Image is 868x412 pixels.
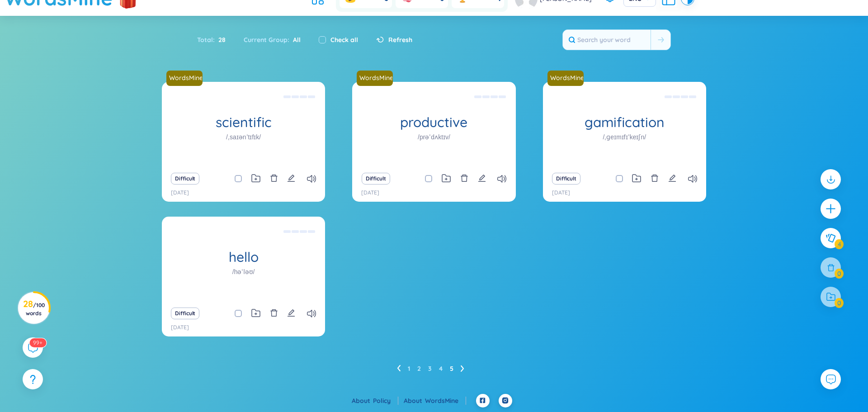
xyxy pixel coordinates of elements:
[408,361,410,376] li: 1
[270,174,278,182] span: delete
[232,267,255,277] h1: /həˈləʊ/
[450,362,453,375] a: 5
[171,308,199,319] button: Difficult
[171,189,189,197] p: [DATE]
[563,30,651,50] input: Search your word
[651,172,659,185] button: delete
[171,173,199,185] button: Difficult
[235,30,310,49] div: Current Group :
[362,173,390,185] button: Difficult
[428,361,432,376] li: 3
[23,300,45,317] h3: 28
[171,323,189,332] p: [DATE]
[428,362,432,375] a: 3
[603,132,646,142] h1: /ˌɡeɪmɪfɪˈkeɪʃn/
[330,35,358,45] label: Check all
[29,338,46,347] sup: 582
[439,361,443,376] li: 4
[357,71,396,86] a: WordsMine
[552,189,570,197] p: [DATE]
[547,73,585,82] a: WordsMine
[215,35,226,45] span: 28
[460,172,468,185] button: delete
[287,172,295,185] button: edit
[197,30,235,49] div: Total :
[668,174,676,182] span: edit
[408,362,410,375] a: 1
[166,71,206,86] a: WordsMine
[651,174,659,182] span: delete
[226,132,261,142] h1: /ˌsaɪənˈtɪfɪk/
[450,361,453,376] li: 5
[289,36,301,44] span: All
[478,174,486,182] span: edit
[356,73,394,82] a: WordsMine
[460,174,468,182] span: delete
[162,114,325,130] h1: scientific
[270,309,278,317] span: delete
[825,203,836,214] span: plus
[543,114,706,130] h1: gamification
[417,361,421,376] li: 2
[547,71,587,86] a: WordsMine
[439,362,443,375] a: 4
[287,174,295,182] span: edit
[352,114,515,130] h1: productive
[287,309,295,317] span: edit
[352,396,398,406] div: About
[165,73,203,82] a: WordsMine
[26,302,45,317] span: / 100 words
[478,172,486,185] button: edit
[404,396,466,406] div: About
[388,35,412,45] span: Refresh
[270,307,278,320] button: delete
[425,397,466,405] a: WordsMine
[418,132,450,142] h1: /prəˈdʌktɪv/
[373,397,398,405] a: Policy
[287,307,295,320] button: edit
[361,189,379,197] p: [DATE]
[397,361,401,376] li: Previous Page
[668,172,676,185] button: edit
[461,361,464,376] li: Next Page
[162,249,325,265] h1: hello
[552,173,580,185] button: Difficult
[417,362,421,375] a: 2
[270,172,278,185] button: delete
